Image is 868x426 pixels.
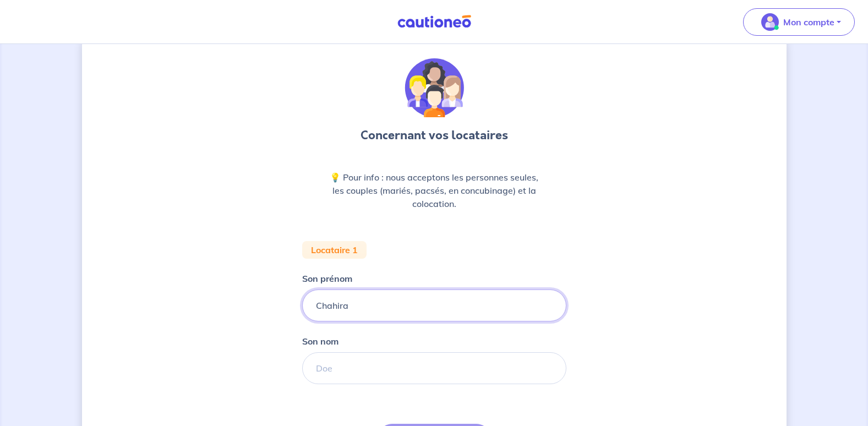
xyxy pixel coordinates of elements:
p: 💡 Pour info : nous acceptons les personnes seules, les couples (mariés, pacsés, en concubinage) e... [329,171,540,210]
div: Locataire 1 [302,241,367,259]
input: John [302,290,566,321]
p: Son prénom [302,272,352,285]
p: Mon compte [783,15,834,29]
input: Doe [302,352,566,384]
p: Son nom [302,335,339,348]
button: illu_account_valid_menu.svgMon compte [743,8,855,36]
h3: Concernant vos locataires [361,127,508,144]
img: illu_account_valid_menu.svg [761,13,779,31]
img: Cautioneo [393,15,476,29]
img: illu_tenants.svg [405,58,464,118]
